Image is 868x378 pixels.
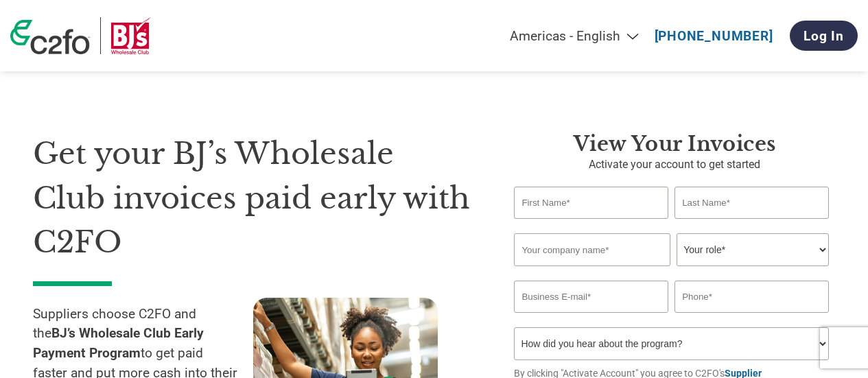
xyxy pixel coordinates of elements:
[111,17,151,54] img: BJ’s Wholesale Club
[33,325,204,361] strong: BJ’s Wholesale Club Early Payment Program
[675,314,828,322] div: Inavlid Phone Number
[514,268,828,275] div: Invalid company name or company name is too long
[514,233,670,266] input: Your company name*
[675,220,828,228] div: Invalid last name or last name is too long
[675,187,828,219] input: Last Name*
[655,28,773,44] a: [PHONE_NUMBER]
[790,21,858,51] a: Log In
[10,20,90,54] img: c2fo logo
[514,132,835,156] h3: View Your Invoices
[33,132,473,265] h1: Get your BJ’s Wholesale Club invoices paid early with C2FO
[514,156,835,173] p: Activate your account to get started
[514,220,668,228] div: Invalid first name or first name is too long
[677,233,828,266] select: Title/Role
[514,281,668,313] input: Invalid Email format
[514,187,668,219] input: First Name*
[514,314,668,322] div: Inavlid Email Address
[675,281,828,313] input: Phone*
